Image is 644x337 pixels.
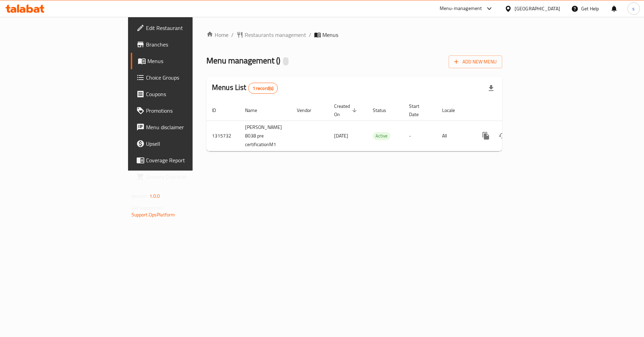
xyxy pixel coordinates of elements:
[206,53,280,68] span: Menu management ( )
[248,83,278,94] div: Total records count
[146,73,230,82] span: Choice Groups
[409,102,428,119] span: Start Date
[322,31,338,39] span: Menus
[146,156,230,164] span: Coverage Report
[373,106,395,114] span: Status
[131,36,236,53] a: Branches
[147,57,230,65] span: Menus
[131,102,236,119] a: Promotions
[131,210,175,219] a: Support.OpsPlatform
[149,192,160,201] span: 1.0.0
[131,53,236,69] a: Menus
[515,5,560,12] div: [GEOGRAPHIC_DATA]
[131,119,236,135] a: Menu disclaimer
[146,90,230,98] span: Coupons
[309,31,311,39] li: /
[449,55,502,68] button: Add New Menu
[494,127,511,144] button: Change Status
[442,106,464,114] span: Locale
[146,173,230,181] span: Grocery Checklist
[472,100,549,121] th: Actions
[212,106,225,114] span: ID
[146,140,230,148] span: Upsell
[373,132,390,140] span: Active
[236,31,306,39] a: Restaurants management
[146,123,230,131] span: Menu disclaimer
[131,168,236,185] a: Grocery Checklist
[212,82,278,94] h2: Menus List
[403,121,437,151] td: -
[334,102,359,119] span: Created On
[454,58,497,66] span: Add New Menu
[131,152,236,168] a: Coverage Report
[245,106,266,114] span: Name
[373,132,390,140] div: Active
[297,106,320,114] span: Vendor
[245,31,306,39] span: Restaurants management
[131,135,236,152] a: Upsell
[146,106,230,115] span: Promotions
[131,86,236,102] a: Coupons
[334,131,348,140] span: [DATE]
[131,192,148,201] span: Version:
[131,69,236,86] a: Choice Groups
[131,20,236,36] a: Edit Restaurant
[483,80,499,96] div: Export file
[248,85,278,92] span: 1 record(s)
[206,100,549,151] table: enhanced table
[240,121,291,151] td: [PERSON_NAME] 8038 pre certificationM1
[632,5,635,12] span: s
[146,24,230,32] span: Edit Restaurant
[131,203,163,212] span: Get support on:
[146,40,230,49] span: Branches
[440,4,482,13] div: Menu-management
[437,121,472,151] td: All
[478,127,494,144] button: more
[206,31,502,39] nav: breadcrumb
